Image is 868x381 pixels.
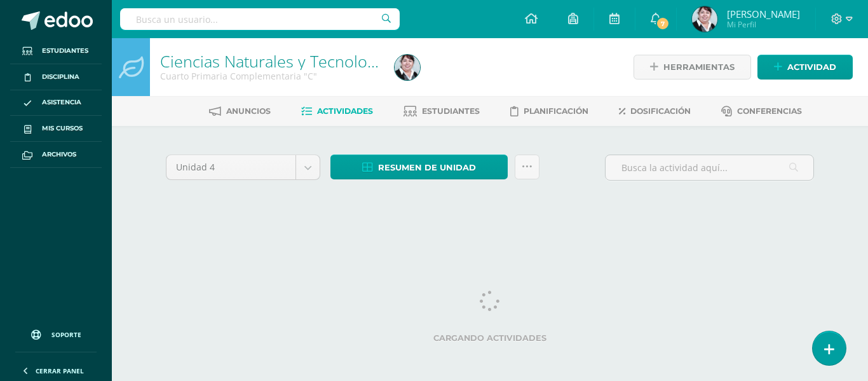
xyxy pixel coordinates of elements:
h1: Ciencias Naturales y Tecnología [160,52,379,70]
span: Conferencias [737,106,802,116]
a: Actividades [301,101,373,121]
input: Busca un usuario... [120,8,400,30]
a: Asistencia [10,90,102,116]
a: Soporte [15,317,97,349]
span: Anuncios [226,106,271,116]
a: Estudiantes [10,38,102,64]
a: Ciencias Naturales y Tecnología [160,50,388,72]
span: Mi Perfil [727,19,800,30]
a: Archivos [10,142,102,168]
span: Cerrar panel [36,366,84,375]
a: Planificación [510,101,588,121]
span: Asistencia [42,97,81,107]
img: 0546215f4739b1a40d9653edd969ea5b.png [692,6,717,32]
a: Herramientas [634,55,751,80]
span: Disciplina [42,72,79,82]
a: Conferencias [721,101,802,121]
span: 7 [656,17,670,31]
span: Archivos [42,149,76,160]
img: 0546215f4739b1a40d9653edd969ea5b.png [395,55,420,80]
div: Cuarto Primaria Complementaria 'C' [160,70,379,82]
a: Anuncios [209,101,271,121]
a: Unidad 4 [166,155,320,179]
span: Actividades [317,106,373,116]
span: Soporte [51,330,81,339]
label: Cargando actividades [166,333,814,343]
span: Mis cursos [42,123,83,134]
span: [PERSON_NAME] [727,8,800,20]
span: Resumen de unidad [378,156,476,179]
span: Actividad [787,55,836,79]
span: Herramientas [663,55,735,79]
span: Estudiantes [42,46,88,56]
span: Unidad 4 [176,155,286,179]
span: Dosificación [630,106,691,116]
a: Mis cursos [10,116,102,142]
a: Disciplina [10,64,102,90]
a: Estudiantes [403,101,480,121]
input: Busca la actividad aquí... [606,155,813,180]
span: Estudiantes [422,106,480,116]
span: Planificación [524,106,588,116]
a: Actividad [757,55,853,80]
a: Dosificación [619,101,691,121]
a: Resumen de unidad [330,155,508,179]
